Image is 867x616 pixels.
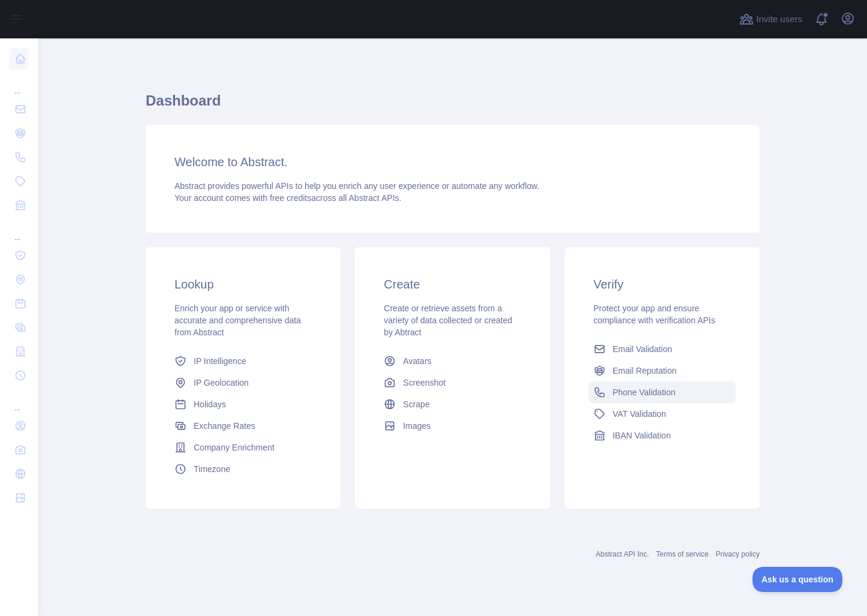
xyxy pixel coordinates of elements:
a: Email Validation [589,338,736,360]
span: Images [403,420,431,432]
a: Holidays [170,393,317,415]
span: Enrich your app or service with accurate and comprehensive data from Abstract [174,304,301,337]
h3: Lookup [174,276,312,293]
span: free credits [270,193,311,203]
span: IBAN Validation [613,429,671,441]
span: Screenshot [403,377,445,389]
h3: Verify [594,276,731,293]
a: Screenshot [379,372,526,393]
span: Email Validation [613,343,672,355]
span: Company Enrichment [194,441,275,453]
button: Invite users [737,10,805,29]
div: ... [10,72,29,96]
span: Timezone [194,463,230,475]
span: VAT Validation [613,408,666,420]
a: Images [379,415,526,437]
div: ... [10,389,29,413]
div: ... [10,218,29,242]
a: Avatars [379,350,526,372]
span: Protect your app and ensure compliance with verification APIs [594,304,715,325]
a: IP Geolocation [170,372,317,393]
h1: Dashboard [146,91,760,120]
span: IP Geolocation [194,377,249,389]
a: Abstract API Inc. [596,550,649,558]
span: Holidays [194,398,226,410]
a: Scrape [379,393,526,415]
a: Exchange Rates [170,415,317,437]
a: IP Intelligence [170,350,317,372]
span: Phone Validation [613,386,676,398]
span: Your account comes with across all Abstract APIs. [174,193,401,203]
span: Create or retrieve assets from a variety of data collected or created by Abtract [384,304,512,337]
span: Email Reputation [613,365,677,377]
a: Privacy policy [716,550,760,558]
a: Company Enrichment [170,437,317,458]
a: Email Reputation [589,360,736,381]
a: Phone Validation [589,381,736,403]
span: IP Intelligence [194,355,246,367]
span: Avatars [403,355,431,367]
span: Invite users [756,13,802,26]
h3: Create [384,276,521,293]
span: Scrape [403,398,429,410]
a: Timezone [170,458,317,480]
iframe: Toggle Customer Support [752,567,843,592]
h3: Welcome to Abstract. [174,154,731,170]
span: Exchange Rates [194,420,255,432]
a: Terms of service [656,550,708,558]
a: IBAN Validation [589,425,736,446]
a: VAT Validation [589,403,736,425]
span: Abstract provides powerful APIs to help you enrich any user experience or automate any workflow. [174,181,540,191]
